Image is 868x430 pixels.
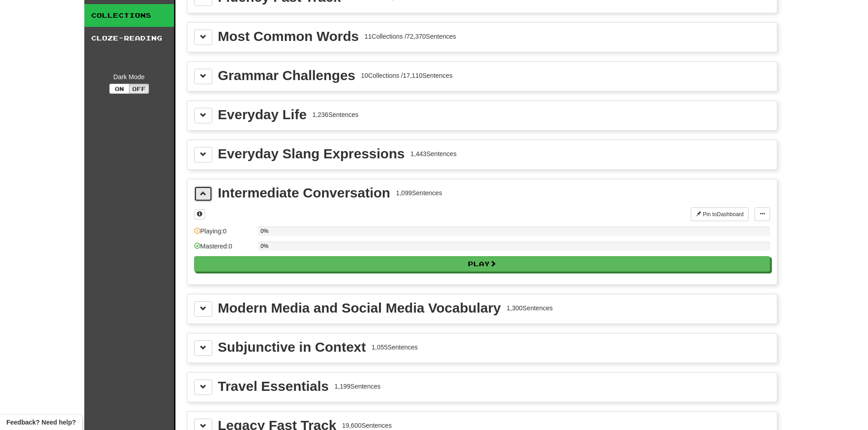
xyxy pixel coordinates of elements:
[334,382,380,391] div: 1,199 Sentences
[109,84,129,94] button: On
[396,188,442,197] div: 1,099 Sentences
[411,149,457,158] div: 1,443 Sentences
[194,227,253,242] div: Playing: 0
[194,242,253,257] div: Mastered: 0
[194,256,770,272] button: Play
[313,110,359,119] div: 1,236 Sentences
[129,84,149,94] button: Off
[218,69,355,82] div: Grammar Challenges
[6,418,76,427] span: Open feedback widget
[218,379,329,393] div: Travel Essentials
[218,186,390,200] div: Intermediate Conversation
[218,108,307,121] div: Everyday Life
[91,72,167,81] div: Dark Mode
[218,30,359,43] div: Most Common Words
[218,340,366,354] div: Subjunctive in Context
[365,32,456,41] div: 11 Collections / 72,370 Sentences
[361,71,452,80] div: 10 Collections / 17,110 Sentences
[218,301,501,315] div: Modern Media and Social Media Vocabulary
[507,304,553,313] div: 1,300 Sentences
[218,147,405,161] div: Everyday Slang Expressions
[84,27,174,50] a: Cloze-Reading
[691,207,749,221] button: Pin toDashboard
[342,421,392,430] div: 19,600 Sentences
[84,4,174,27] a: Collections
[372,343,418,352] div: 1,055 Sentences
